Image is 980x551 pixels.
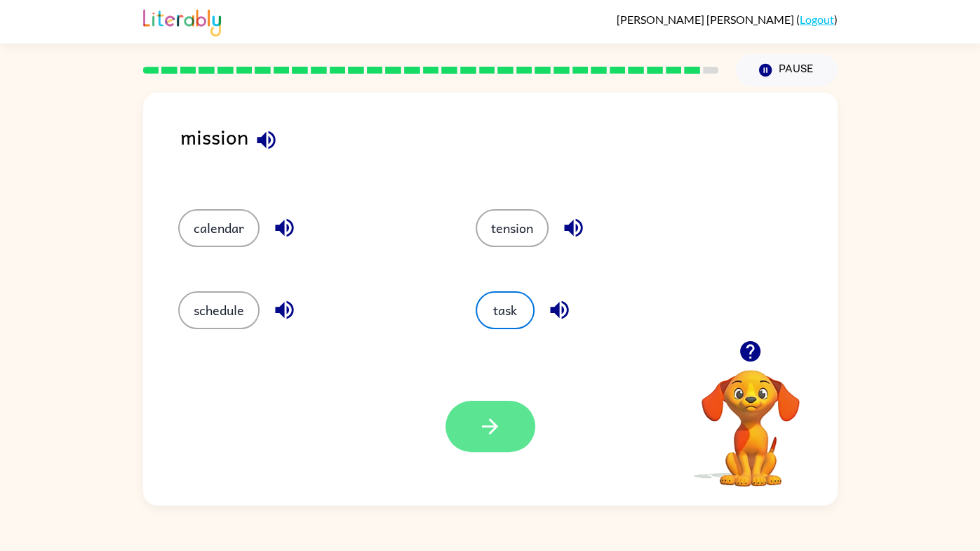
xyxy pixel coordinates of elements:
button: tension [476,209,549,247]
div: mission [180,121,838,181]
video: Your browser must support playing .mp4 files to use Literably. Please try using another browser. [680,348,821,489]
div: ( ) [617,13,838,26]
img: Literably [143,6,221,36]
button: task [476,291,535,329]
span: [PERSON_NAME] [PERSON_NAME] [617,13,796,26]
a: Logout [800,13,834,26]
button: schedule [178,291,260,329]
button: Pause [736,54,838,86]
button: calendar [178,209,260,247]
